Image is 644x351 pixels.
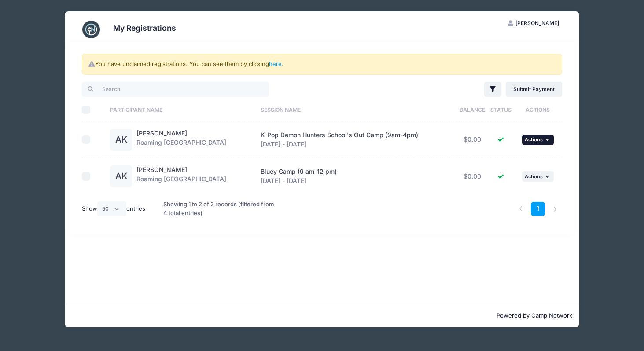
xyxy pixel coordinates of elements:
span: Actions [525,173,543,179]
a: [PERSON_NAME] [136,166,187,173]
div: Roaming [GEOGRAPHIC_DATA] [136,165,226,187]
a: [PERSON_NAME] [136,129,187,137]
div: You have unclaimed registrations. You can see them by clicking . [82,54,562,75]
button: [PERSON_NAME] [500,16,567,31]
span: [PERSON_NAME] [515,20,559,26]
label: Show entries [82,201,145,216]
th: Balance: activate to sort column ascending [456,98,488,121]
th: Actions: activate to sort column ascending [514,98,562,121]
a: here [269,60,282,67]
div: [DATE] - [DATE] [261,131,453,149]
a: 1 [531,202,545,216]
div: AK [110,165,132,187]
p: Powered by Camp Network [72,311,572,320]
td: $0.00 [456,121,488,158]
th: Select All [82,98,106,121]
td: $0.00 [456,158,488,195]
div: Showing 1 to 2 of 2 records (filtered from 4 total entries) [163,194,277,223]
span: Actions [525,136,543,143]
a: Submit Payment [506,82,563,97]
select: Showentries [97,201,126,216]
span: K-Pop Demon Hunters School's Out Camp (9am-4pm) [261,131,418,139]
div: AK [110,129,132,151]
th: Session Name: activate to sort column ascending [256,98,456,121]
a: AK [110,173,132,180]
input: Search [82,82,269,97]
h3: My Registrations [113,23,176,33]
div: [DATE] - [DATE] [261,167,453,186]
span: Bluey Camp (9 am-12 pm) [261,168,337,175]
div: Roaming [GEOGRAPHIC_DATA] [136,129,226,151]
a: AK [110,136,132,144]
button: Actions [522,171,554,182]
img: CampNetwork [82,21,100,38]
th: Status: activate to sort column ascending [488,98,514,121]
th: Participant Name: activate to sort column ascending [106,98,256,121]
button: Actions [522,135,554,145]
